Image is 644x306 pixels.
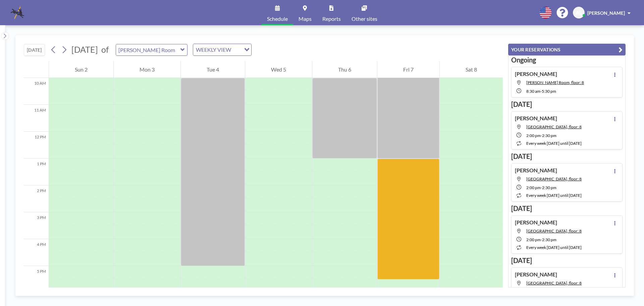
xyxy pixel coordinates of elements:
[540,89,542,94] span: -
[541,133,542,138] span: -
[511,256,623,265] h3: [DATE]
[515,115,557,122] h4: [PERSON_NAME]
[267,16,288,21] span: Schedule
[299,16,312,21] span: Maps
[511,152,623,161] h3: [DATE]
[526,133,541,138] span: 2:00 PM
[195,45,232,54] span: WEEKLY VIEW
[542,185,556,190] span: 2:30 PM
[233,45,240,54] input: Search for option
[526,176,582,181] span: Sweet Auburn Room, floor: 8
[101,44,109,55] span: of
[24,44,45,56] button: [DATE]
[515,71,557,77] h4: [PERSON_NAME]
[541,237,542,242] span: -
[526,141,582,146] span: every week [DATE] until [DATE]
[541,185,542,190] span: -
[116,44,180,55] input: Currie Room
[526,80,584,85] span: Currie Room, floor: 8
[515,219,557,226] h4: [PERSON_NAME]
[542,89,556,94] span: 5:30 PM
[322,16,341,21] span: Reports
[24,78,49,105] div: 10 AM
[114,61,180,78] div: Mon 3
[193,44,251,55] div: Search for option
[542,237,556,242] span: 2:30 PM
[587,10,625,16] span: [PERSON_NAME]
[377,61,439,78] div: Fri 7
[526,280,582,286] span: Sweet Auburn Room, floor: 8
[24,239,49,266] div: 4 PM
[24,212,49,239] div: 3 PM
[24,266,49,293] div: 5 PM
[542,133,556,138] span: 2:30 PM
[526,245,582,250] span: every week [DATE] until [DATE]
[312,61,377,78] div: Thu 6
[11,6,24,19] img: organization-logo
[181,61,245,78] div: Tue 4
[526,89,540,94] span: 8:30 AM
[526,237,541,242] span: 2:00 PM
[526,185,541,190] span: 2:00 PM
[71,44,98,54] span: [DATE]
[24,132,49,159] div: 12 PM
[24,105,49,132] div: 11 AM
[576,10,582,16] span: AL
[440,61,503,78] div: Sat 8
[526,124,582,129] span: Sweet Auburn Room, floor: 8
[515,167,557,174] h4: [PERSON_NAME]
[511,204,623,213] h3: [DATE]
[526,228,582,233] span: Sweet Auburn Room, floor: 8
[511,100,623,108] h3: [DATE]
[24,185,49,212] div: 2 PM
[49,61,113,78] div: Sun 2
[508,44,626,55] button: YOUR RESERVATIONS
[245,61,312,78] div: Wed 5
[515,271,557,278] h4: [PERSON_NAME]
[352,16,377,21] span: Other sites
[511,56,623,64] h3: Ongoing
[24,159,49,185] div: 1 PM
[526,193,582,198] span: every week [DATE] until [DATE]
